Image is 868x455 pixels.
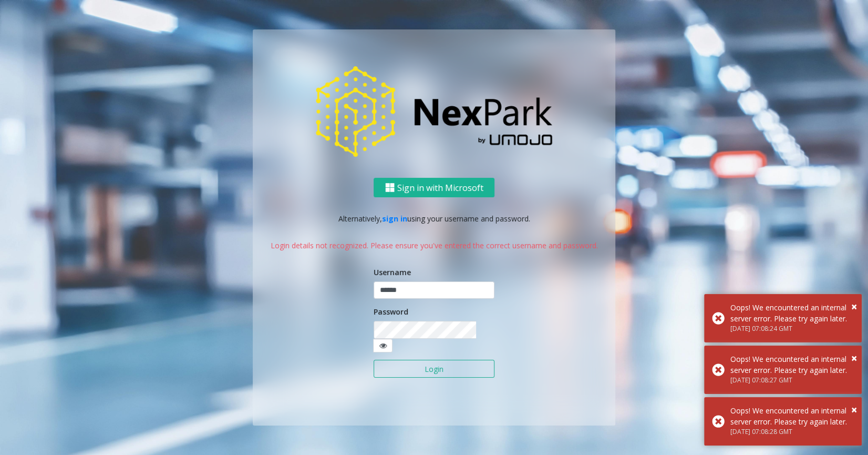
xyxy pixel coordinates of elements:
[730,324,854,333] div: [DATE] 07:08:24 GMT
[851,351,857,365] span: ×
[851,299,857,315] button: Close
[730,353,854,376] div: Oops! We encountered an internal server error. Please try again later.
[730,376,854,385] div: [DATE] 07:08:27 GMT
[851,402,857,418] button: Close
[730,405,854,427] div: Oops! We encountered an internal server error. Please try again later.
[851,350,857,366] button: Close
[382,214,407,224] a: sign in
[263,240,605,251] p: Login details not recognized. Please ensure you've entered the correct username and password.
[730,302,854,324] div: Oops! We encountered an internal server error. Please try again later.
[374,306,408,317] label: Password
[374,267,411,278] label: Username
[851,402,857,417] span: ×
[730,427,854,437] div: [DATE] 07:08:28 GMT
[851,299,857,314] span: ×
[263,213,605,224] p: Alternatively, using your username and password.
[374,178,494,197] button: Sign in with Microsoft
[374,360,494,378] button: Login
